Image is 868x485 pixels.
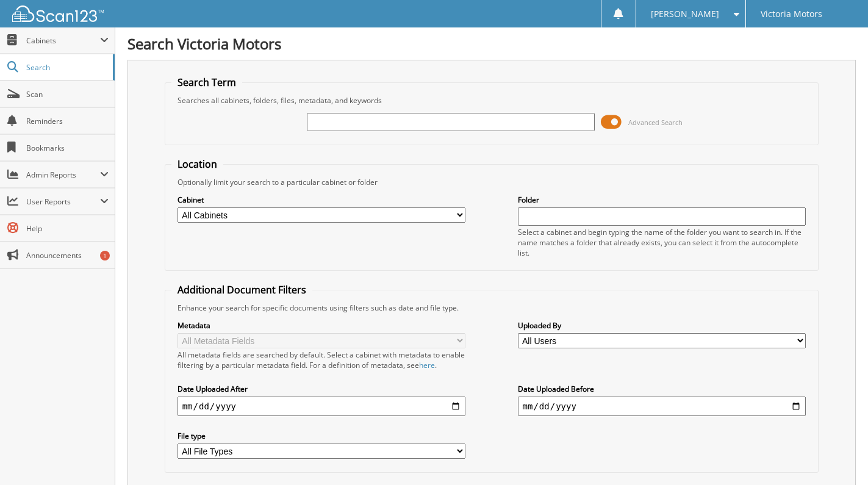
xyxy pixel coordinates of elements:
[518,384,806,394] label: Date Uploaded Before
[26,170,100,180] span: Admin Reports
[518,397,806,416] input: end
[171,303,812,313] div: Enhance your search for specific documents using filters such as date and file type.
[178,350,466,370] div: All metadata fields are searched by default. Select a cabinet with metadata to enable filtering b...
[171,76,242,89] legend: Search Term
[419,360,435,370] a: here
[628,118,683,127] span: Advanced Search
[518,227,806,258] div: Select a cabinet and begin typing the name of the folder you want to search in. If the name match...
[171,157,223,171] legend: Location
[178,431,466,441] label: File type
[26,116,109,126] span: Reminders
[518,320,806,331] label: Uploaded By
[171,177,812,187] div: Optionally limit your search to a particular cabinet or folder
[26,143,109,153] span: Bookmarks
[26,89,109,99] span: Scan
[26,196,100,207] span: User Reports
[26,250,109,260] span: Announcements
[26,35,100,46] span: Cabinets
[807,426,868,485] iframe: Chat Widget
[26,223,109,234] span: Help
[178,397,466,416] input: start
[127,34,856,54] h1: Search Victoria Motors
[651,10,719,18] span: [PERSON_NAME]
[178,320,466,331] label: Metadata
[178,384,466,394] label: Date Uploaded After
[26,62,107,73] span: Search
[100,251,110,260] div: 1
[12,5,104,22] img: scan123-logo-white.svg
[761,10,822,18] span: Victoria Motors
[171,283,312,296] legend: Additional Document Filters
[518,195,806,205] label: Folder
[171,95,812,106] div: Searches all cabinets, folders, files, metadata, and keywords
[178,195,466,205] label: Cabinet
